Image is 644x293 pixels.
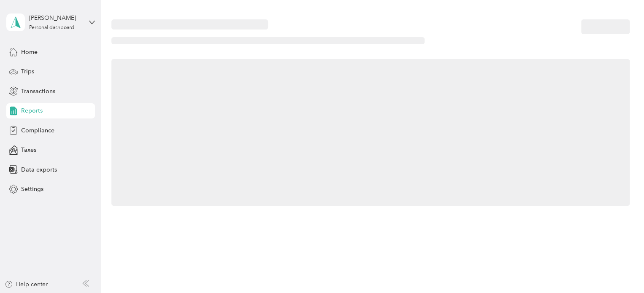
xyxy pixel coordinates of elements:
div: Personal dashboard [29,25,74,30]
span: Transactions [21,87,55,96]
span: Reports [21,106,43,115]
iframe: Everlance-gr Chat Button Frame [597,246,644,293]
span: Taxes [21,145,36,154]
span: Compliance [21,126,54,135]
button: Help center [5,280,48,289]
span: Trips [21,67,34,76]
span: Data exports [21,165,57,174]
span: Home [21,48,38,56]
div: [PERSON_NAME] [29,13,82,22]
span: Settings [21,185,43,194]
